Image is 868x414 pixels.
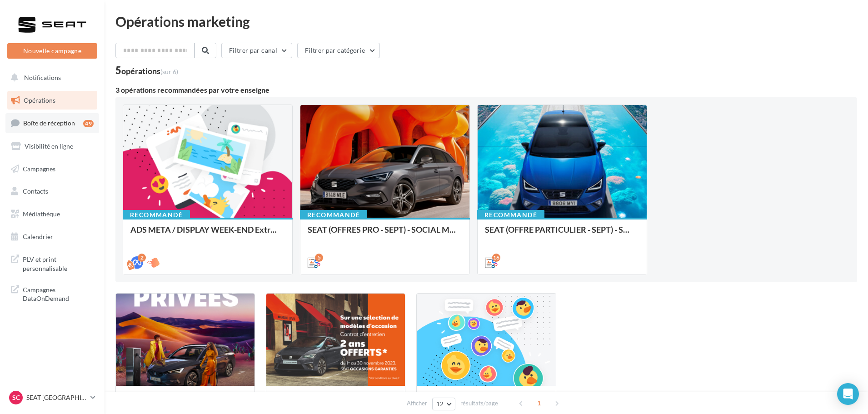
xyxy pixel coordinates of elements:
[308,225,462,243] div: SEAT (OFFRES PRO - SEPT) - SOCIAL MEDIA
[7,43,97,59] button: Nouvelle campagne
[5,137,99,156] a: Visibilité en ligne
[460,399,498,408] span: résultats/page
[492,254,500,262] div: 16
[5,227,99,246] a: Calendrier
[24,96,55,104] span: Opérations
[138,254,146,262] div: 2
[7,389,97,406] a: SC SEAT [GEOGRAPHIC_DATA]
[24,74,61,81] span: Notifications
[5,113,99,133] a: Boîte de réception49
[837,383,859,405] div: Open Intercom Messenger
[130,225,285,243] div: ADS META / DISPLAY WEEK-END Extraordinaire (JPO) Septembre 2025
[5,280,99,307] a: Campagnes DataOnDemand
[23,253,94,273] span: PLV et print personnalisable
[123,210,190,220] div: Recommandé
[23,284,94,303] span: Campagnes DataOnDemand
[115,86,857,94] div: 3 opérations recommandées par votre enseigne
[23,187,48,195] span: Contacts
[23,210,60,218] span: Médiathèque
[115,15,857,28] div: Opérations marketing
[432,398,455,410] button: 12
[115,65,178,75] div: 5
[300,210,367,220] div: Recommandé
[485,225,639,243] div: SEAT (OFFRE PARTICULIER - SEPT) - SOCIAL MEDIA
[221,43,292,58] button: Filtrer par canal
[23,165,55,172] span: Campagnes
[5,205,99,224] a: Médiathèque
[407,399,427,408] span: Afficher
[315,254,323,262] div: 5
[23,119,75,127] span: Boîte de réception
[5,91,99,110] a: Opérations
[436,400,444,408] span: 12
[160,68,178,75] span: (sur 6)
[25,142,73,150] span: Visibilité en ligne
[5,160,99,179] a: Campagnes
[5,182,99,201] a: Contacts
[12,393,20,402] span: SC
[83,120,94,127] div: 49
[121,67,178,75] div: opérations
[5,68,95,87] button: Notifications
[5,249,99,276] a: PLV et print personnalisable
[532,396,546,410] span: 1
[26,393,87,402] p: SEAT [GEOGRAPHIC_DATA]
[477,210,544,220] div: Recommandé
[23,233,53,240] span: Calendrier
[297,43,380,58] button: Filtrer par catégorie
